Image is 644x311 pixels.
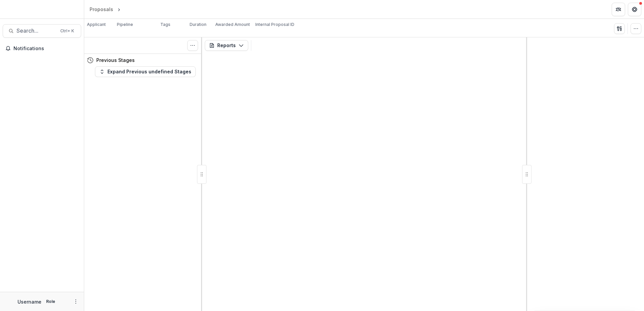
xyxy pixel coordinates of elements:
[44,299,57,305] p: Role
[160,22,170,28] p: Tags
[215,22,250,28] p: Awarded Amount
[190,22,206,28] p: Duration
[96,57,135,64] h4: Previous Stages
[87,22,106,28] p: Applicant
[612,3,625,16] button: Partners
[3,24,81,38] button: Search...
[90,6,113,13] div: Proposals
[87,4,116,14] a: Proposals
[17,28,56,34] span: Search...
[59,27,75,35] div: Ctrl + K
[117,22,133,28] p: Pipeline
[628,3,641,16] button: Get Help
[87,4,151,14] nav: breadcrumb
[72,298,80,306] button: More
[13,46,78,51] span: Notifications
[205,40,248,51] button: Reports
[255,22,294,28] p: Internal Proposal ID
[3,43,81,54] button: Notifications
[18,298,41,305] p: Username
[95,66,196,77] button: Expand Previous undefined Stages
[187,40,198,51] button: Toggle View Cancelled Tasks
